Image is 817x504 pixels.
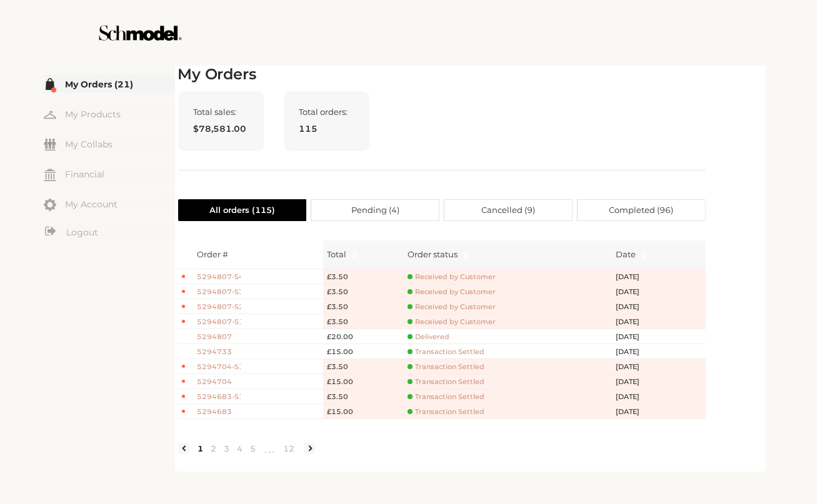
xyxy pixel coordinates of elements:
[641,249,648,256] span: caret-up
[44,75,175,242] div: Menu
[198,302,241,312] span: 5294807-S2
[44,165,175,183] a: Financial
[408,272,496,282] span: Received by Customer
[408,317,496,327] span: Received by Customer
[44,139,56,151] img: my-friends.svg
[198,392,241,402] span: 5294683-S1
[408,362,484,372] span: Transaction Settled
[408,248,458,260] div: Order status
[616,377,653,387] span: [DATE]
[198,332,241,342] span: 5294807
[44,75,175,93] a: My Orders (21)
[194,122,248,136] span: $78,581.00
[463,249,469,256] span: caret-up
[641,254,648,260] span: caret-down
[260,442,280,457] span: •••
[304,443,315,454] li: Next Page
[209,200,275,220] span: All orders ( 115 )
[616,332,653,342] span: [DATE]
[408,392,484,402] span: Transaction Settled
[616,362,653,372] span: [DATE]
[408,332,449,342] span: Delivered
[616,347,653,357] span: [DATE]
[234,443,247,454] a: 4
[408,407,484,417] span: Transaction Settled
[616,317,653,327] span: [DATE]
[178,443,189,454] li: Previous Page
[299,122,354,136] span: 115
[44,199,56,211] img: my-account.svg
[351,254,358,260] span: caret-down
[323,284,404,299] td: £3.50
[616,272,653,282] span: [DATE]
[481,200,535,220] span: Cancelled ( 9 )
[44,225,175,240] a: Logout
[616,287,653,297] span: [DATE]
[44,169,56,181] img: my-financial.svg
[463,254,469,260] span: caret-down
[198,287,241,297] span: 5294807-S3
[44,105,175,123] a: My Products
[299,107,354,117] span: Total orders:
[198,272,241,282] span: 5294807-S4
[609,200,673,220] span: Completed ( 96 )
[247,443,260,454] a: 5
[616,392,653,402] span: [DATE]
[323,344,404,359] td: £15.00
[323,389,404,404] td: £3.50
[44,135,175,153] a: My Collabs
[323,314,404,329] td: £3.50
[323,404,404,419] td: £15.00
[351,200,399,220] span: Pending ( 4 )
[408,377,484,387] span: Transaction Settled
[194,107,248,117] span: Total sales:
[616,302,653,312] span: [DATE]
[408,347,484,357] span: Transaction Settled
[323,359,404,374] td: £3.50
[198,347,241,357] span: 5294733
[323,269,404,284] td: £3.50
[327,248,346,260] span: Total
[178,66,706,84] h2: My Orders
[616,248,636,260] span: Date
[616,407,653,417] span: [DATE]
[208,443,221,454] a: 2
[323,374,404,389] td: £15.00
[198,377,241,387] span: 5294704
[44,109,56,121] img: my-hanger.svg
[323,299,404,314] td: £3.50
[351,249,358,256] span: caret-up
[44,195,175,213] a: My Account
[198,317,241,327] span: 5294807-S1
[280,443,299,454] a: 12
[221,443,234,454] a: 3
[408,287,496,297] span: Received by Customer
[194,240,324,269] th: Order #
[198,407,241,417] span: 5294683
[44,78,56,91] img: my-order.svg
[260,438,280,458] li: Next 5 Pages
[194,443,208,454] a: 1
[408,302,496,312] span: Received by Customer
[198,362,241,372] span: 5294704-S1
[323,329,404,344] td: £20.00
